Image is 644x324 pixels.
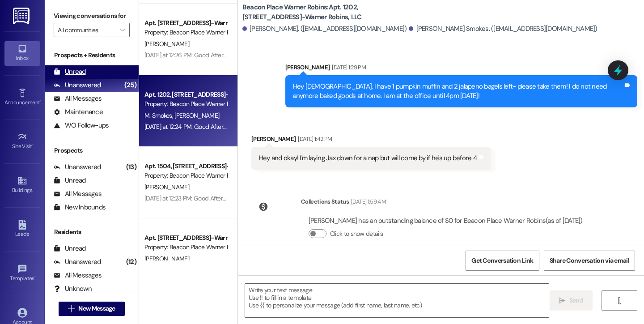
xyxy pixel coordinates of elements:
[349,197,386,206] div: [DATE] 1:59 AM
[301,197,349,206] div: Collections Status
[144,162,227,171] div: Apt. 1504, [STREET_ADDRESS]-Warner Robins, LLC
[144,183,189,191] span: [PERSON_NAME]
[54,94,102,103] div: All Messages
[54,67,86,77] div: Unread
[144,28,227,37] div: Property: Beacon Place Warner Robins
[54,284,92,294] div: Unknown
[144,171,227,180] div: Property: Beacon Place Warner Robins
[144,18,227,28] div: Apt. [STREET_ADDRESS]-Warner Robins, LLC
[174,111,219,119] span: [PERSON_NAME]
[293,82,623,101] div: Hey [DEMOGRAPHIC_DATA]. I have 1 pumpkin muffin and 2 jalapeno bagels left- please take them! I d...
[120,26,125,34] i: 
[13,8,31,24] img: ResiDesk Logo
[330,63,366,72] div: [DATE] 1:29 PM
[4,41,40,65] a: Inbox
[54,81,101,90] div: Unanswered
[78,304,115,313] span: New Message
[144,90,227,99] div: Apt. 1202, [STREET_ADDRESS]-Warner Robins, LLC
[45,146,139,155] div: Prospects
[251,134,491,147] div: [PERSON_NAME]
[4,129,40,153] a: Site Visit •
[144,243,227,252] div: Property: Beacon Place Warner Robins
[559,297,565,304] i: 
[330,229,383,239] label: Click to show details
[144,111,174,119] span: M. Smokes
[54,271,102,280] div: All Messages
[309,216,583,226] div: [PERSON_NAME] has an outstanding balance of $0 for Beacon Place Warner Robins (as of [DATE])
[45,227,139,237] div: Residents
[54,189,102,199] div: All Messages
[471,256,533,265] span: Get Conversation Link
[144,40,189,48] span: [PERSON_NAME]
[54,176,86,185] div: Unread
[124,255,139,269] div: (12)
[68,305,75,312] i: 
[54,162,101,172] div: Unanswered
[54,203,106,212] div: New Inbounds
[544,251,635,271] button: Share Conversation via email
[54,107,103,117] div: Maintenance
[144,233,227,243] div: Apt. [STREET_ADDRESS]-Warner Robins, LLC
[54,121,109,130] div: WO Follow-ups
[550,256,629,265] span: Share Conversation via email
[45,51,139,60] div: Prospects + Residents
[59,302,125,316] button: New Message
[285,63,637,75] div: [PERSON_NAME]
[54,9,130,23] label: Viewing conversations for
[124,160,139,174] div: (13)
[569,296,583,305] span: Send
[4,217,40,241] a: Leads
[4,261,40,286] a: Templates •
[54,244,86,253] div: Unread
[144,255,189,263] span: [PERSON_NAME]
[616,297,623,304] i: 
[409,24,597,34] div: [PERSON_NAME] Smokes. ([EMAIL_ADDRESS][DOMAIN_NAME])
[54,257,101,267] div: Unanswered
[32,142,34,148] span: •
[4,173,40,197] a: Buildings
[296,134,332,144] div: [DATE] 1:42 PM
[122,78,139,92] div: (25)
[58,23,115,37] input: All communities
[34,274,36,280] span: •
[144,99,227,109] div: Property: Beacon Place Warner Robins
[259,153,477,163] div: Hey and okay! I'm laying Jax down for a nap but will come by if he's up before 4
[549,290,593,311] button: Send
[40,98,41,104] span: •
[242,3,421,22] b: Beacon Place Warner Robins: Apt. 1202, [STREET_ADDRESS]-Warner Robins, LLC
[242,24,407,34] div: [PERSON_NAME]. ([EMAIL_ADDRESS][DOMAIN_NAME])
[466,251,539,271] button: Get Conversation Link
